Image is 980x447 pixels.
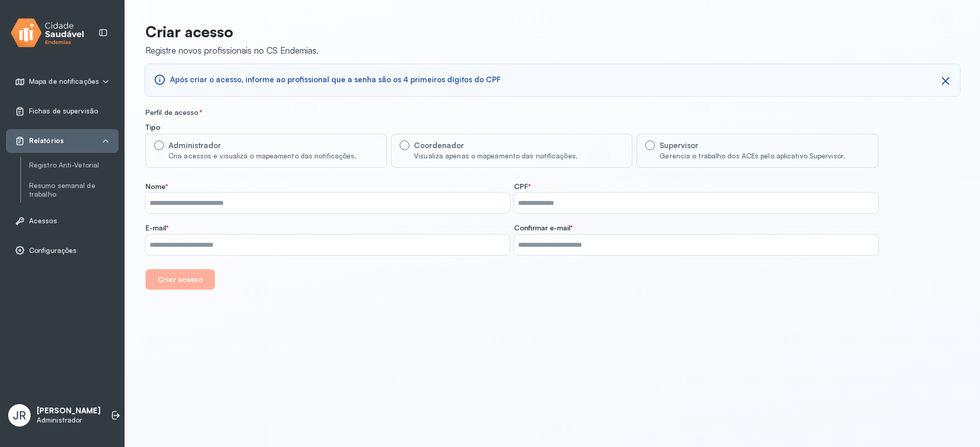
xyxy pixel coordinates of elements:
div: Gerencia o trabalho dos ACEs pelo aplicativo Supervisor. [659,151,845,161]
img: logo.svg [11,16,84,50]
span: Fichas de supervisão [29,107,98,115]
span: Após criar o acesso, informe ao profissional que a senha são os 4 primeiros dígitos do CPF [170,75,501,85]
span: Mapa de notificações [29,77,99,86]
p: [PERSON_NAME] [37,406,101,416]
div: Registre novos profissionais no CS Endemias. [145,45,318,56]
span: E-mail [145,223,168,232]
a: Resumo semanal de trabalho [29,179,118,201]
p: Administrador [37,416,101,425]
div: Administrador [168,140,357,151]
span: Acessos [29,217,57,225]
span: JR [13,409,26,422]
a: Registro Anti-Vetorial [29,161,118,170]
div: Visualiza apenas o mapeamento das notificações. [414,151,578,161]
a: Resumo semanal de trabalho [29,181,118,199]
div: Cria acessos e visualiza o mapeamento das notificações. [168,151,357,161]
a: Configurações [15,245,110,255]
a: Fichas de supervisão [15,106,110,116]
span: Tipo [145,123,160,132]
p: Criar acesso [145,22,318,41]
button: Criar acesso [145,269,215,290]
span: Relatórios [29,136,64,145]
span: CPF [514,182,531,191]
a: Registro Anti-Vetorial [29,159,118,172]
div: Supervisor [659,140,845,151]
span: Configurações [29,246,77,255]
div: Coordenador [414,140,578,151]
a: Acessos [15,216,110,226]
span: Nome [145,182,168,191]
div: Perfil de acesso [145,108,878,117]
span: Confirmar e-mail [514,223,573,232]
